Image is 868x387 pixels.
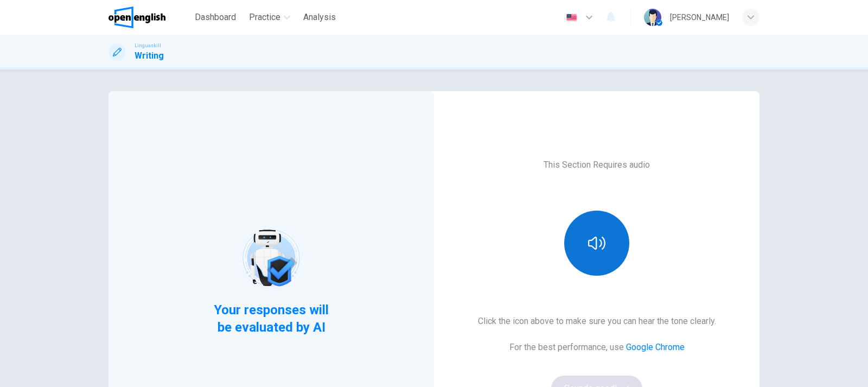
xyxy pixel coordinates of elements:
[544,158,650,172] h6: This Section Requires audio
[670,11,729,24] div: [PERSON_NAME]
[299,8,340,27] button: Analysis
[626,342,685,352] a: Google Chrome
[108,7,190,28] a: OpenEnglish logo
[195,11,236,24] span: Dashboard
[190,8,240,27] button: Dashboard
[478,315,716,328] h6: Click the icon above to make sure you can hear the tone clearly.
[303,11,336,24] span: Analysis
[509,341,685,354] h6: For the best performance, use
[245,8,295,27] button: Practice
[644,9,661,26] img: Profile picture
[206,301,337,336] span: Your responses will be evaluated by AI
[249,11,280,24] span: Practice
[237,224,305,293] img: robot icon
[135,49,164,62] h1: Writing
[135,42,161,49] span: Linguaskill
[565,14,578,22] img: en
[108,7,165,28] img: OpenEnglish logo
